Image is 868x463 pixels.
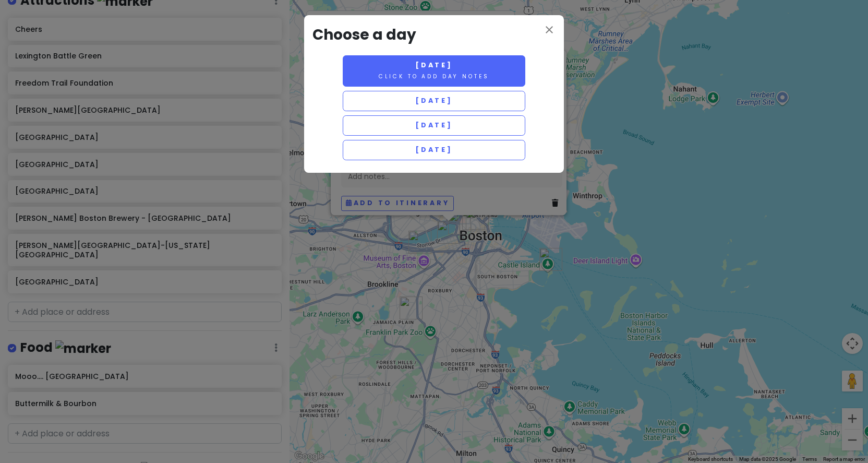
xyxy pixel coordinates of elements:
small: Click to add day notes [379,73,489,80]
button: [DATE] [343,115,525,136]
button: [DATE] [343,91,525,111]
button: [DATE]Click to add day notes [343,55,525,87]
span: [DATE] [415,61,453,69]
h3: Choose a day [312,23,556,47]
button: close [543,23,556,38]
i: close [543,23,556,36]
span: [DATE] [415,145,453,154]
span: [DATE] [415,121,453,129]
button: [DATE] [343,140,525,160]
span: [DATE] [415,96,453,105]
